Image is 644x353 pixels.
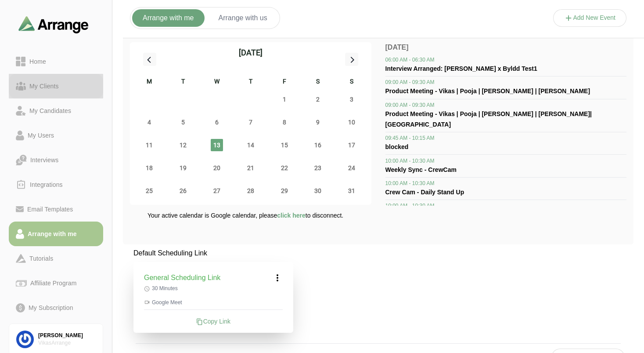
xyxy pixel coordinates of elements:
[385,79,435,86] span: 09:00 AM - 09:30 AM
[143,139,155,151] span: Monday 11 August 2025
[312,185,324,197] span: Saturday 30 August 2025
[132,9,205,27] button: Arrange with me
[385,87,590,95] span: Product Meeting - Vikas | Pooja | [PERSON_NAME] | [PERSON_NAME]
[245,139,257,151] span: Thursday 14 August 2025
[278,116,291,128] span: Friday 8 August 2025
[208,9,278,27] button: Arrange with us
[211,162,223,174] span: Wednesday 20 August 2025
[301,76,335,88] div: S
[345,185,358,197] span: Sunday 31 August 2025
[166,76,200,88] div: T
[144,285,283,292] p: 30 Minutes
[9,98,103,123] a: My Candidates
[24,204,76,215] div: Email Templates
[278,139,291,151] span: Friday 15 August 2025
[278,162,291,174] span: Friday 22 August 2025
[278,93,291,106] span: Friday 1 August 2025
[385,157,435,164] span: 10:00 AM - 10:30 AM
[133,76,166,88] div: M
[234,76,267,88] div: T
[26,81,62,91] div: My Clients
[38,339,96,347] div: VikasArrange
[245,162,257,174] span: Thursday 21 August 2025
[335,76,369,88] div: S
[24,229,80,239] div: Arrange with me
[385,135,435,142] span: 09:45 AM - 10:15 AM
[9,222,103,246] a: Arrange with me
[211,139,223,151] span: Wednesday 13 August 2025
[18,16,89,33] img: arrangeai-name-small-logo.4d2b8aee.svg
[345,162,358,174] span: Sunday 24 August 2025
[385,202,435,209] span: 10:00 AM - 10:30 AM
[385,42,627,53] p: [DATE]
[9,271,103,295] a: Affiliate Program
[385,189,464,196] span: Crew Cam - Daily Stand Up
[245,185,257,197] span: Thursday 28 August 2025
[144,317,283,326] div: Copy Link
[9,295,103,320] a: My Subscription
[385,180,435,187] span: 10:00 AM - 10:30 AM
[211,185,223,197] span: Wednesday 27 August 2025
[38,332,96,339] div: [PERSON_NAME]
[9,148,103,172] a: Interviews
[385,166,457,173] span: Weekly Sync - CrewCam
[144,299,283,306] p: Google Meet
[26,253,57,264] div: Tutorials
[385,110,592,128] span: Product Meeting - Vikas | Pooja | [PERSON_NAME] | [PERSON_NAME]|[GEOGRAPHIC_DATA]
[345,116,358,128] span: Sunday 10 August 2025
[143,116,155,128] span: Monday 4 August 2025
[345,139,358,151] span: Sunday 17 August 2025
[312,93,324,106] span: Saturday 2 August 2025
[9,172,103,197] a: Integrations
[26,106,75,116] div: My Candidates
[277,212,306,219] span: click here
[27,278,80,288] div: Affiliate Program
[177,162,189,174] span: Tuesday 19 August 2025
[385,102,435,109] span: 09:00 AM - 09:30 AM
[9,74,103,98] a: My Clients
[143,162,155,174] span: Monday 18 August 2025
[278,185,291,197] span: Friday 29 August 2025
[200,76,234,88] div: W
[9,49,103,74] a: Home
[24,130,58,141] div: My Users
[9,123,103,148] a: My Users
[385,143,409,150] span: blocked
[385,56,435,63] span: 06:00 AM - 06:30 AM
[143,185,155,197] span: Monday 25 August 2025
[148,211,343,220] p: Your active calendar is Google calendar, please to disconnect.
[312,162,324,174] span: Saturday 23 August 2025
[312,139,324,151] span: Saturday 16 August 2025
[9,197,103,222] a: Email Templates
[211,116,223,128] span: Wednesday 6 August 2025
[177,139,189,151] span: Tuesday 12 August 2025
[385,65,537,72] span: Interview Arranged: [PERSON_NAME] x Byldd Test1
[177,185,189,197] span: Tuesday 26 August 2025
[26,56,50,67] div: Home
[245,116,257,128] span: Thursday 7 August 2025
[267,76,301,88] div: F
[26,179,66,190] div: Integrations
[553,9,627,27] button: Add New Event
[177,116,189,128] span: Tuesday 5 August 2025
[25,302,77,313] div: My Subscription
[9,246,103,271] a: Tutorials
[239,47,263,59] div: [DATE]
[345,93,358,106] span: Sunday 3 August 2025
[312,116,324,128] span: Saturday 9 August 2025
[144,273,220,283] h3: General Scheduling Link
[133,248,293,258] p: Default Scheduling Link
[27,155,62,165] div: Interviews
